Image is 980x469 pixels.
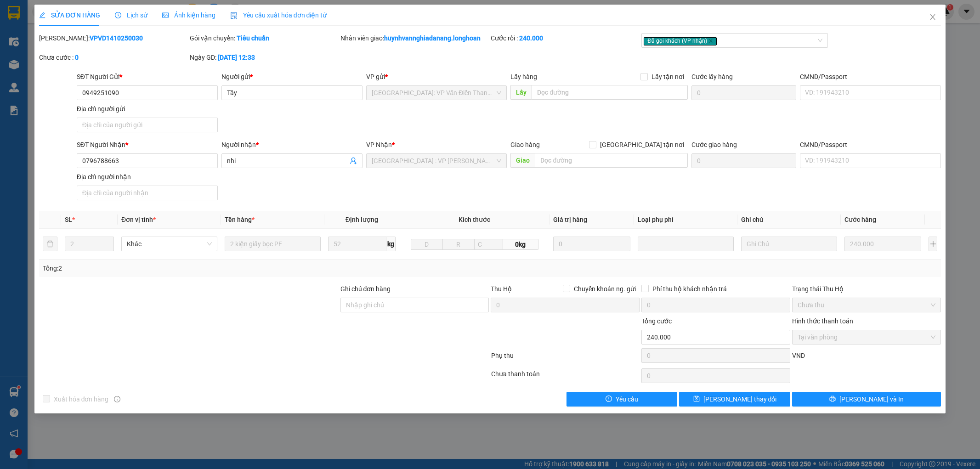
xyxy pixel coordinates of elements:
span: Chưa thu [798,298,935,312]
div: [PERSON_NAME]: [39,33,188,43]
input: Địa chỉ của người nhận [77,186,218,200]
button: delete [43,237,57,251]
input: Địa chỉ của người gửi [77,118,218,132]
span: user-add [350,157,357,164]
b: 240.000 [519,34,543,42]
span: Yêu cầu [616,394,638,404]
span: 0kg [503,239,538,250]
button: exclamation-circleYêu cầu [566,392,678,407]
span: Tên hàng [225,216,255,223]
span: save [693,396,700,403]
span: Hà Nội: VP Văn Điển Thanh Trì [372,86,502,100]
span: VND [792,352,805,359]
span: Đà Nẵng : VP Thanh Khê [372,154,502,168]
img: icon [230,12,238,19]
b: [DATE] 12:33 [218,54,255,61]
span: Tổng cước [641,317,672,325]
div: VP gửi [366,72,507,82]
label: Ghi chú đơn hàng [340,285,391,293]
div: CMND/Passport [800,72,941,82]
span: picture [162,12,169,18]
span: exclamation-circle [606,396,612,403]
div: Phụ thu [490,350,641,367]
input: Dọc đường [532,85,688,100]
span: [PERSON_NAME] và In [839,394,904,404]
span: Thu Hộ [491,285,512,293]
label: Cước giao hàng [691,141,737,148]
span: Đã gọi khách (VP nhận) [644,37,717,45]
span: SL [65,216,72,223]
label: Hình thức thanh toán [792,317,853,325]
button: save[PERSON_NAME] thay đổi [679,392,790,407]
span: Chuyển khoản ng. gửi [570,284,640,294]
span: Ảnh kiện hàng [162,11,215,19]
th: Ghi chú [737,211,841,229]
div: Tổng: 2 [43,263,378,273]
span: info-circle [114,396,120,402]
button: Close [920,5,946,30]
b: Tiêu chuẩn [237,34,269,42]
div: Chưa thanh toán [490,369,641,385]
input: D [411,239,443,250]
input: C [474,239,503,250]
input: 0 [844,237,922,251]
span: Tại văn phòng [798,330,935,344]
input: Cước giao hàng [691,153,796,168]
input: Cước lấy hàng [691,85,796,100]
span: Lấy hàng [510,73,537,80]
div: Người gửi [221,72,363,82]
input: Ghi Chú [741,237,837,251]
div: Cước rồi : [491,33,640,43]
span: Khác [127,237,212,251]
span: edit [39,12,45,18]
span: Giá trị hàng [553,216,587,223]
span: [GEOGRAPHIC_DATA] tận nơi [596,140,688,150]
input: VD: Bàn, Ghế [225,237,321,251]
b: huynhvannghiadanang.longhoan [384,34,481,42]
div: Trạng thái Thu Hộ [792,284,941,294]
input: Dọc đường [535,153,688,168]
div: Địa chỉ người nhận [77,172,218,182]
span: close [708,39,713,43]
div: Gói vận chuyển: [190,33,339,43]
div: Địa chỉ người gửi [77,104,218,114]
input: R [442,239,475,250]
span: Yêu cầu xuất hóa đơn điện tử [230,11,327,19]
span: Xuất hóa đơn hàng [50,394,113,404]
button: printer[PERSON_NAME] và In [792,392,941,407]
span: clock-circle [115,12,121,18]
span: Giao [510,153,535,168]
div: Người nhận [221,140,363,150]
div: SĐT Người Gửi [77,72,218,82]
input: 0 [553,237,630,251]
span: close [929,13,936,21]
span: VP Nhận [366,141,392,148]
span: kg [386,237,396,251]
button: plus [929,237,937,251]
span: Lấy [510,85,532,100]
b: 0 [75,54,79,61]
span: SỬA ĐƠN HÀNG [39,11,100,19]
input: Ghi chú đơn hàng [340,298,489,312]
div: SĐT Người Nhận [77,140,218,150]
div: Nhân viên giao: [340,33,489,43]
span: Phí thu hộ khách nhận trả [649,284,731,294]
div: Chưa cước : [39,52,188,62]
span: Lấy tận nơi [648,72,688,82]
span: Giao hàng [510,141,540,148]
div: Ngày GD: [190,52,339,62]
b: VPVD1410250030 [90,34,143,42]
span: Đơn vị tính [121,216,156,223]
span: Cước hàng [844,216,876,223]
span: Lịch sử [115,11,147,19]
div: CMND/Passport [800,140,941,150]
span: [PERSON_NAME] thay đổi [703,394,777,404]
th: Loại phụ phí [634,211,737,229]
span: Định lượng [346,216,378,223]
span: Kích thước [459,216,490,223]
label: Cước lấy hàng [691,73,733,80]
span: printer [829,396,836,403]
